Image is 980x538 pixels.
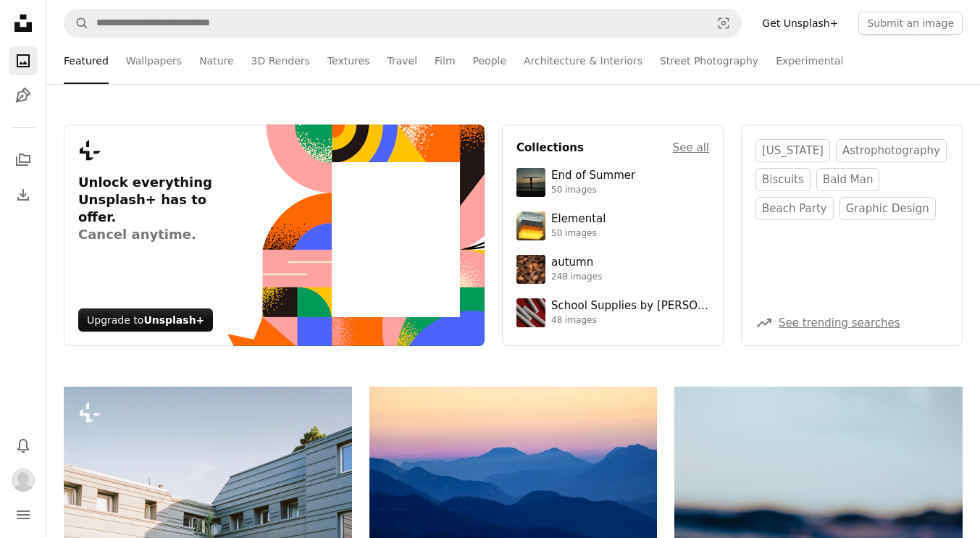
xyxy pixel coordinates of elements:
[387,38,417,84] a: Travel
[755,139,830,162] a: [US_STATE]
[369,470,658,483] a: Layered blue mountains under a pastel sky
[836,139,947,162] a: astrophotography
[516,298,709,327] a: School Supplies by [PERSON_NAME]48 images
[516,211,709,240] a: Elemental50 images
[551,299,709,314] div: School Supplies by [PERSON_NAME]
[858,12,963,35] button: Submit an image
[551,228,606,240] div: 50 images
[753,12,847,35] a: Get Unsplash+
[9,146,38,175] a: Collections
[516,168,709,197] a: End of Summer50 images
[755,168,811,191] a: biscuits
[551,256,602,270] div: autumn
[251,38,310,84] a: 3D Renders
[551,185,635,196] div: 50 images
[435,38,455,84] a: Film
[327,38,370,84] a: Textures
[9,81,38,110] a: Illustrations
[9,180,38,209] a: Download History
[779,316,900,329] a: See trending searches
[524,38,642,84] a: Architecture & Interiors
[64,125,485,346] a: Unlock everything Unsplash+ has to offer.Cancel anytime.Upgrade toUnsplash+
[516,168,545,197] img: premium_photo-1754398386796-ea3dec2a6302
[9,466,38,495] button: Profile
[516,255,709,284] a: autumn248 images
[516,211,545,240] img: premium_photo-1751985761161-8a269d884c29
[706,9,741,37] button: Visual search
[78,226,227,243] span: Cancel anytime.
[64,9,89,37] button: Search Unsplash
[660,38,758,84] a: Street Photography
[9,431,38,460] button: Notifications
[126,38,182,84] a: Wallpapers
[516,255,545,284] img: photo-1637983927634-619de4ccecac
[673,139,709,156] a: See all
[12,468,35,492] img: Avatar of user Steen Helmer
[9,500,38,529] button: Menu
[64,9,742,38] form: Find visuals sitewide
[551,315,709,327] div: 48 images
[78,174,227,243] h3: Unlock everything Unsplash+ has to offer.
[9,9,38,41] a: Home — Unsplash
[516,139,584,156] h4: Collections
[551,212,606,227] div: Elemental
[9,46,38,75] a: Photos
[839,197,936,220] a: graphic design
[78,308,213,332] div: Upgrade to
[551,272,602,283] div: 248 images
[143,314,204,326] strong: Unsplash+
[551,169,635,183] div: End of Summer
[776,38,843,84] a: Experimental
[473,38,507,84] a: People
[755,197,834,220] a: beach party
[516,298,545,327] img: premium_photo-1715107534993-67196b65cde7
[199,38,233,84] a: Nature
[816,168,880,191] a: bald man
